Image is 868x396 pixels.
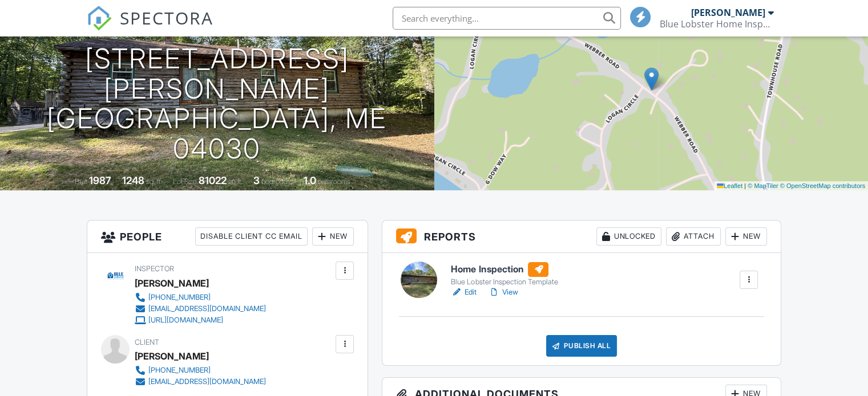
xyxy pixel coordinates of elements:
div: Disable Client CC Email [195,227,308,246]
a: SPECTORA [87,15,213,39]
a: © MapTiler [748,182,778,189]
img: The Best Home Inspection Software - Spectora [87,6,112,31]
h3: Reports [382,221,781,253]
div: Unlocked [596,227,661,246]
span: Lot Size [173,177,197,186]
a: Home Inspection Blue Lobster Inspection Template [451,262,558,287]
div: 1248 [122,174,144,186]
span: Built [75,177,87,186]
div: Blue Lobster Inspection Template [451,277,558,287]
div: New [312,227,354,246]
span: sq.ft. [228,177,243,186]
div: Blue Lobster Home Inspection Inc [660,18,774,30]
span: Client [135,338,159,346]
div: 81022 [199,174,227,186]
a: Edit [451,287,477,298]
div: 1.0 [304,174,316,186]
h3: People [87,221,368,253]
a: [EMAIL_ADDRESS][DOMAIN_NAME] [135,303,266,315]
div: 1987 [89,174,111,186]
img: Marker [644,67,659,91]
div: [EMAIL_ADDRESS][DOMAIN_NAME] [148,304,266,313]
div: New [725,227,767,246]
a: [URL][DOMAIN_NAME] [135,315,266,326]
span: SPECTORA [120,6,213,30]
div: [PHONE_NUMBER] [148,366,211,375]
a: © OpenStreetMap contributors [780,182,865,189]
a: [EMAIL_ADDRESS][DOMAIN_NAME] [135,376,266,387]
div: [EMAIL_ADDRESS][DOMAIN_NAME] [148,377,266,386]
a: View [488,287,518,298]
h1: [STREET_ADDRESS][PERSON_NAME] [GEOGRAPHIC_DATA], ME 04030 [18,44,416,164]
div: [PERSON_NAME] [135,348,209,365]
span: sq. ft. [146,177,162,186]
a: Leaflet [717,182,742,189]
span: bathrooms [318,177,350,186]
span: bedrooms [261,177,293,186]
div: [PERSON_NAME] [135,275,209,292]
a: [PHONE_NUMBER] [135,365,266,376]
span: | [744,182,746,189]
h6: Home Inspection [451,262,558,277]
input: Search everything... [393,7,621,30]
div: 3 [253,174,260,186]
div: Publish All [546,335,617,357]
a: [PHONE_NUMBER] [135,292,266,303]
div: [PERSON_NAME] [691,7,765,18]
div: Attach [666,227,721,246]
div: [PHONE_NUMBER] [148,293,211,302]
div: [URL][DOMAIN_NAME] [148,316,223,325]
span: Inspector [135,264,174,273]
